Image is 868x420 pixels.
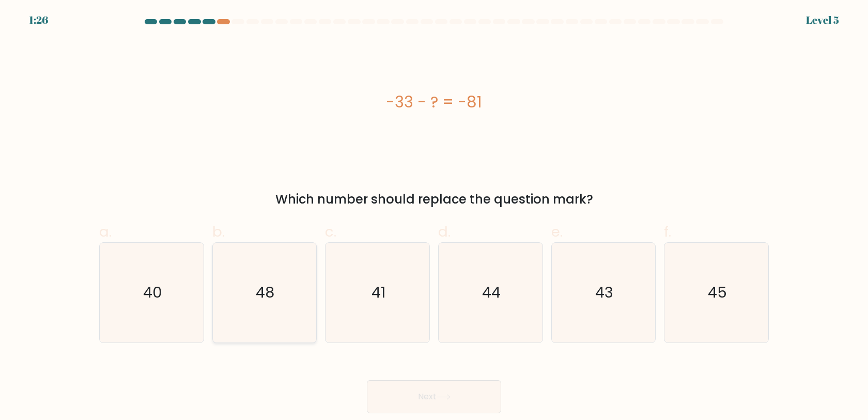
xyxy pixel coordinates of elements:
text: 44 [482,283,501,303]
div: Which number should replace the question mark? [105,190,763,209]
button: Next [367,380,501,413]
text: 43 [595,283,613,303]
span: b. [212,222,225,242]
span: c. [325,222,336,242]
span: d. [438,222,451,242]
span: e. [551,222,563,242]
span: f. [664,222,671,242]
div: 1:26 [29,12,48,28]
text: 48 [256,283,275,303]
text: 40 [143,283,162,303]
div: Level 5 [806,12,839,28]
div: -33 - ? = -81 [99,90,769,114]
text: 41 [371,283,385,303]
text: 45 [708,283,727,303]
span: a. [99,222,112,242]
